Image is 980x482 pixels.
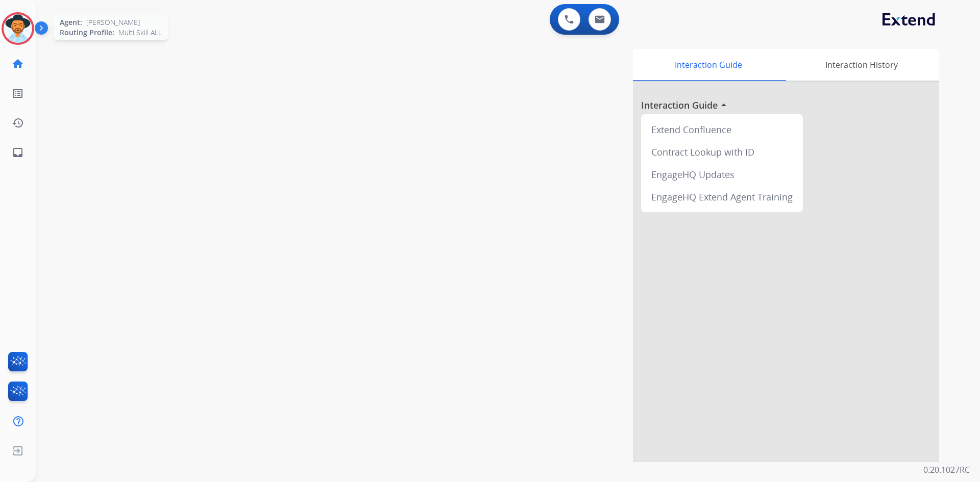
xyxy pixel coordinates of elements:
[118,28,162,38] span: Multi Skill ALL
[12,146,24,159] mat-icon: inbox
[633,49,783,81] div: Interaction Guide
[60,28,114,38] span: Routing Profile:
[923,464,970,476] p: 0.20.1027RC
[645,186,799,208] div: EngageHQ Extend Agent Training
[12,117,24,129] mat-icon: history
[12,87,24,99] mat-icon: list_alt
[60,17,82,28] span: Agent:
[12,58,24,70] mat-icon: home
[4,14,32,43] img: avatar
[783,49,939,81] div: Interaction History
[645,118,799,141] div: Extend Confluence
[645,163,799,186] div: EngageHQ Updates
[86,17,140,28] span: [PERSON_NAME]
[645,141,799,163] div: Contract Lookup with ID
